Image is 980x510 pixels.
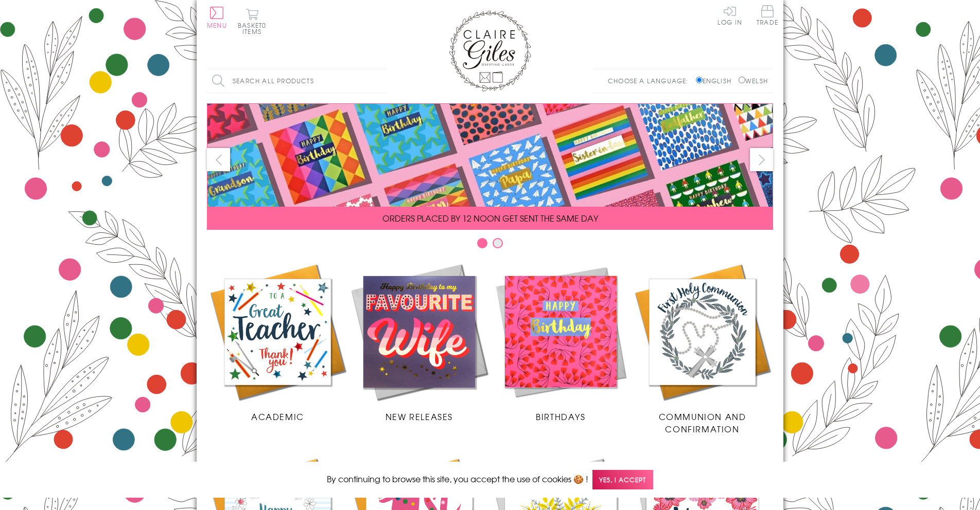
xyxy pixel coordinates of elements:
[632,261,773,435] a: Communion and Confirmation
[382,212,598,224] span: ORDERS PLACED BY 12 NOON GET SENT THE SAME DAY
[348,261,490,423] a: New Releases
[207,148,230,171] button: prev
[717,5,742,25] a: Log In
[207,21,227,30] span: Menu
[592,470,653,490] span: Yes, I accept
[251,410,304,423] span: Academic
[696,76,737,85] label: English
[757,5,778,27] a: Trade
[490,261,632,423] a: Birthdays
[377,69,387,93] input: Search
[739,76,768,85] label: Welsh
[207,238,773,253] div: Carousel Pagination
[207,261,348,423] a: Academic
[238,8,266,34] button: Basket0 items
[659,410,746,435] span: Communion and Confirmation
[536,410,585,423] span: Birthdays
[739,77,745,83] input: Welsh
[207,69,387,93] input: Search all products
[757,5,778,25] span: Trade
[608,76,694,85] p: Choose a language:
[242,21,266,36] span: 0 items
[696,77,703,83] input: English
[493,238,503,248] button: Carousel Page 2
[477,238,487,248] button: Carousel Page 1 (Current Slide)
[750,148,773,171] button: next
[449,10,531,92] img: Claire Giles Greetings Cards
[386,410,453,423] span: New Releases
[207,7,227,28] button: Menu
